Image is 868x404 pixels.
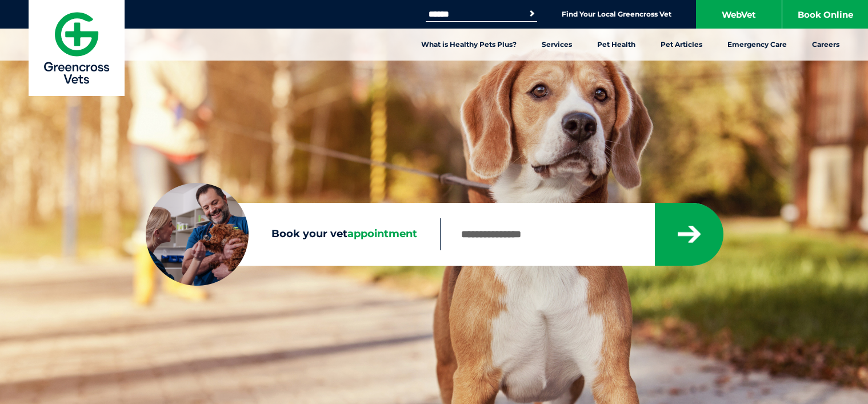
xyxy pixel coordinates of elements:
button: Search [526,8,538,19]
a: Emergency Care [715,29,799,61]
a: Pet Health [585,29,648,61]
a: Services [529,29,585,61]
a: What is Healthy Pets Plus? [409,29,529,61]
a: Careers [799,29,852,61]
a: Find Your Local Greencross Vet [562,10,671,19]
label: Book your vet [146,226,440,243]
a: Pet Articles [648,29,715,61]
span: appointment [347,227,417,240]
